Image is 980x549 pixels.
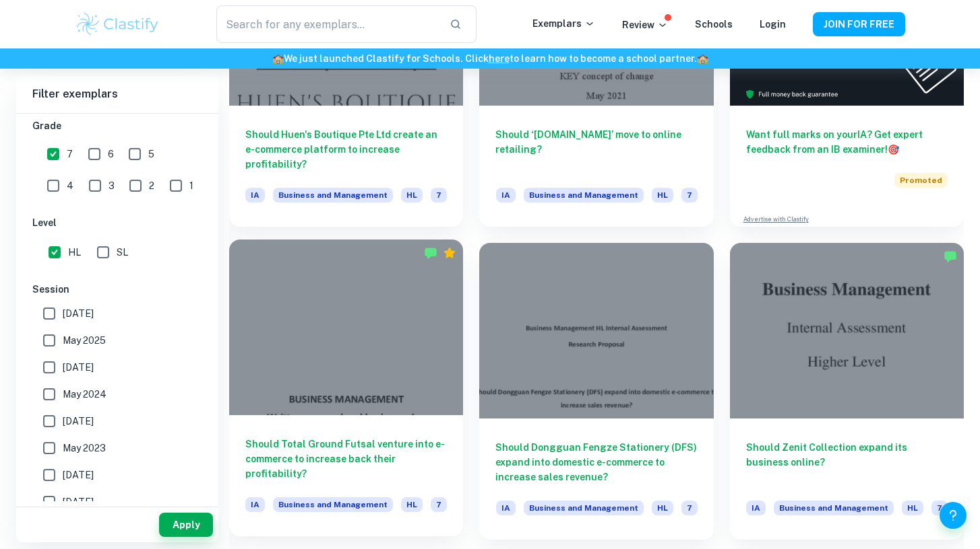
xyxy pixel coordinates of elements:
[189,178,193,193] span: 1
[32,282,202,297] h6: Session
[245,127,447,172] h6: Should Huen's Boutique Pte Ltd create an e-commerce platform to increase profitability?
[273,497,393,512] span: Business and Management
[3,51,977,66] h6: We just launched Clastify for Schools. Click to learn how to become a school partner.
[489,53,510,64] a: here
[431,497,447,512] span: 7
[695,19,733,30] a: Schools
[401,188,423,203] span: HL
[117,245,128,260] span: SL
[63,495,94,509] span: [DATE]
[730,243,964,539] a: Should Zenit Collection expand its business online?IABusiness and ManagementHL7
[746,127,948,157] h6: Want full marks on your IA ? Get expert feedback from an IB examiner!
[944,250,957,263] img: Marked
[424,246,437,260] img: Marked
[495,127,697,172] h6: Should ‘[DOMAIN_NAME]’ move to online retailing?
[32,215,202,230] h6: Level
[149,178,154,193] span: 2
[63,360,94,375] span: [DATE]
[63,333,106,348] span: May 2025
[652,188,673,203] span: HL
[63,387,106,402] span: May 2024
[148,147,154,161] span: 5
[532,16,595,31] p: Exemplars
[760,19,786,30] a: Login
[216,5,439,43] input: Search for any exemplars...
[743,215,809,224] a: Advertise with Clastify
[888,144,899,155] span: 🎯
[75,11,160,38] img: Clastify logo
[272,53,284,64] span: 🏫
[109,178,115,193] span: 3
[746,440,948,484] h6: Should Zenit Collection expand its business online?
[894,173,948,188] span: Promoted
[229,243,463,539] a: Should Total Ground Futsal venture into e-commerce to increase back their profitability?IABusines...
[931,501,948,515] span: 7
[681,501,698,515] span: 7
[681,188,698,203] span: 7
[940,502,967,529] button: Help and Feedback
[495,440,697,484] h6: Should Dongguan Fengze Stationery (DFS) expand into domestic e-commerce to increase sales revenue?
[67,147,73,161] span: 7
[496,188,516,203] span: IA
[63,414,94,429] span: [DATE]
[813,12,905,36] button: JOIN FOR FREE
[245,188,265,203] span: IA
[108,147,114,161] span: 6
[63,306,94,321] span: [DATE]
[697,53,708,64] span: 🏫
[774,501,894,515] span: Business and Management
[63,441,106,455] span: May 2023
[746,501,766,515] span: IA
[63,468,94,482] span: [DATE]
[524,501,644,515] span: Business and Management
[245,497,265,512] span: IA
[67,178,73,193] span: 4
[273,188,393,203] span: Business and Management
[524,188,644,203] span: Business and Management
[16,75,218,113] h6: Filter exemplars
[622,17,668,32] p: Review
[652,501,673,515] span: HL
[401,497,423,512] span: HL
[32,118,202,133] h6: Grade
[479,243,713,539] a: Should Dongguan Fengze Stationery (DFS) expand into domestic e-commerce to increase sales revenue...
[431,188,447,203] span: 7
[245,437,447,481] h6: Should Total Ground Futsal venture into e-commerce to increase back their profitability?
[159,513,213,537] button: Apply
[902,501,923,515] span: HL
[68,245,81,260] span: HL
[443,246,456,260] div: Premium
[496,501,516,515] span: IA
